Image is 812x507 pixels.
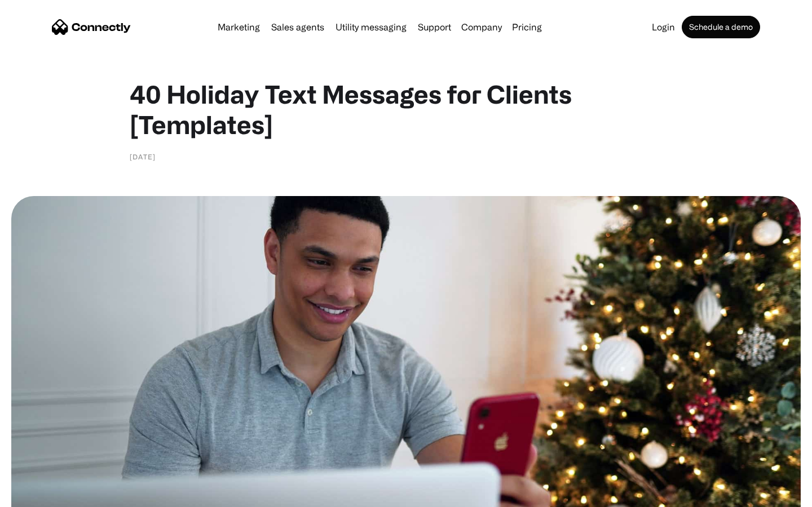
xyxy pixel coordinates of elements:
a: Schedule a demo [682,16,760,38]
a: Login [647,23,679,32]
ul: Language list [23,487,68,503]
div: Company [461,19,502,35]
a: Marketing [213,23,264,32]
a: Utility messaging [331,23,411,32]
h1: 40 Holiday Text Messages for Clients [Templates] [130,79,682,140]
a: Support [413,23,456,32]
a: Pricing [507,23,546,32]
a: Sales agents [267,23,329,32]
aside: Language selected: English [11,487,68,503]
div: [DATE] [130,151,156,162]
